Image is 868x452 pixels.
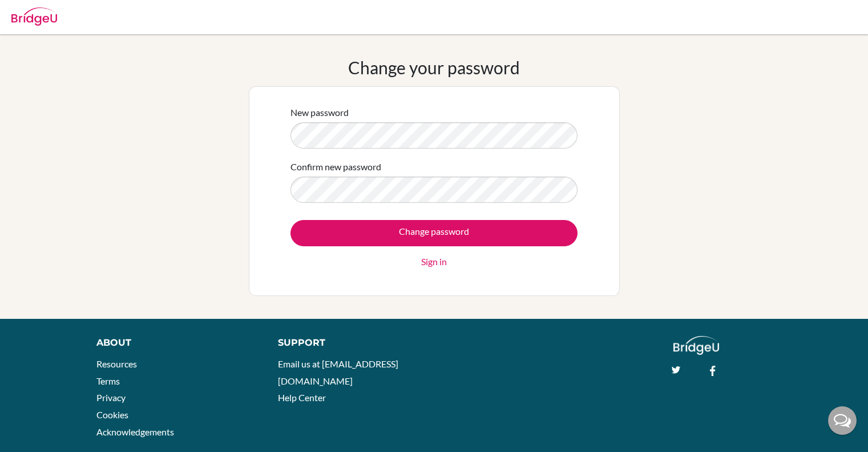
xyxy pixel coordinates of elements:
[96,358,137,369] a: Resources
[96,426,174,437] a: Acknowledgements
[673,336,720,355] img: logo_white@2x-f4f0deed5e89b7ecb1c2cc34c3e3d731f90f0f143d5ea2071677605dd97b5244.png
[96,375,120,386] a: Terms
[348,57,520,78] h1: Change your password
[278,358,398,386] a: Email us at [EMAIL_ADDRESS][DOMAIN_NAME]
[278,392,326,403] a: Help Center
[290,106,349,119] label: New password
[96,392,126,403] a: Privacy
[421,255,447,269] a: Sign in
[290,220,578,246] input: Change password
[96,409,128,420] a: Cookies
[96,336,252,350] div: About
[11,7,57,26] img: Bridge-U
[290,160,381,174] label: Confirm new password
[278,336,422,350] div: Support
